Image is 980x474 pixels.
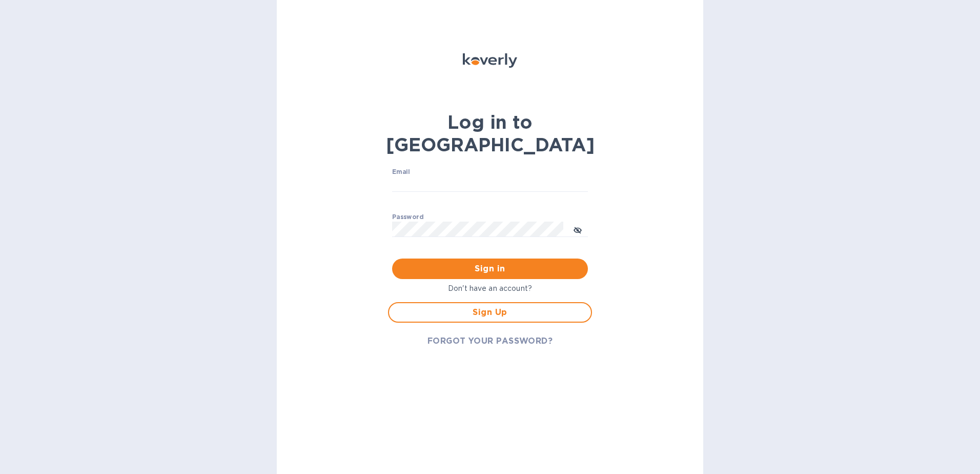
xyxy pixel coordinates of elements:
button: Sign Up [388,302,592,323]
span: FORGOT YOUR PASSWORD? [427,335,553,347]
label: Password [392,214,423,221]
img: Koverly [463,53,517,68]
button: toggle password visibility [567,219,588,240]
label: Email [392,169,410,175]
span: Sign Up [397,306,583,319]
button: FORGOT YOUR PASSWORD? [419,331,561,351]
b: Log in to [GEOGRAPHIC_DATA] [386,111,595,156]
span: Sign in [400,263,580,275]
p: Don't have an account? [388,283,592,294]
button: Sign in [392,259,588,279]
